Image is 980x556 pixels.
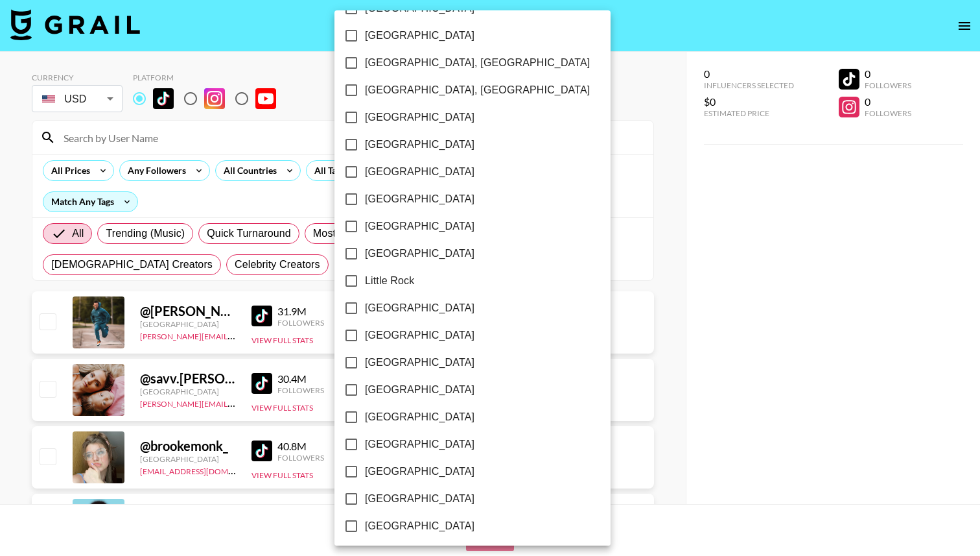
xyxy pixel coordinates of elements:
span: [GEOGRAPHIC_DATA] [365,491,474,507]
span: [GEOGRAPHIC_DATA], [GEOGRAPHIC_DATA] [365,82,590,98]
span: [GEOGRAPHIC_DATA] [365,464,474,479]
span: [GEOGRAPHIC_DATA] [365,382,474,398]
span: [GEOGRAPHIC_DATA], [GEOGRAPHIC_DATA] [365,55,590,71]
span: [GEOGRAPHIC_DATA] [365,191,474,207]
span: Little Rock [365,273,414,289]
span: [GEOGRAPHIC_DATA] [365,409,474,425]
span: [GEOGRAPHIC_DATA] [365,518,474,534]
span: [GEOGRAPHIC_DATA] [365,246,474,261]
span: [GEOGRAPHIC_DATA] [365,300,474,316]
span: [GEOGRAPHIC_DATA] [365,28,474,43]
span: [GEOGRAPHIC_DATA] [365,437,474,452]
span: [GEOGRAPHIC_DATA] [365,110,474,125]
span: [GEOGRAPHIC_DATA] [365,219,474,234]
span: [GEOGRAPHIC_DATA] [365,164,474,180]
span: [GEOGRAPHIC_DATA] [365,137,474,152]
span: [GEOGRAPHIC_DATA] [365,328,474,343]
span: [GEOGRAPHIC_DATA] [365,355,474,370]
